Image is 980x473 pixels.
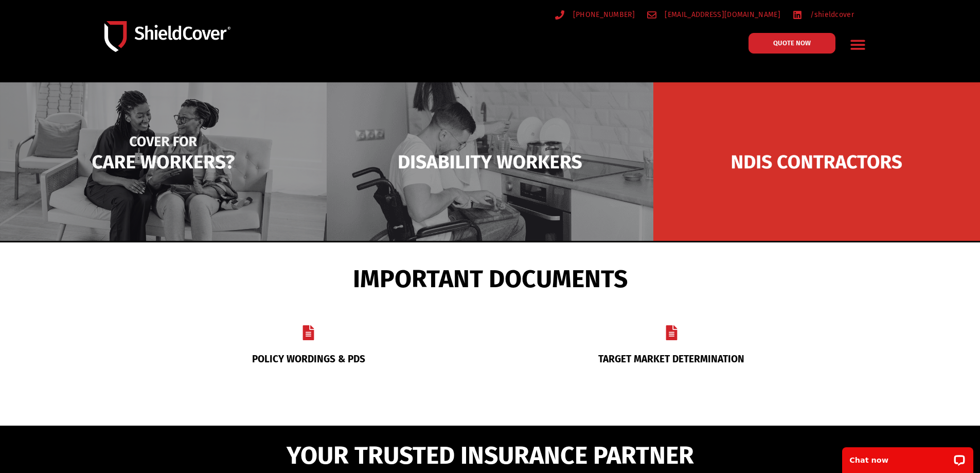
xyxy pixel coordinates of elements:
[662,8,780,21] span: [EMAIL_ADDRESS][DOMAIN_NAME]
[252,353,365,365] a: POLICY WORDINGS & PDS
[104,21,230,52] img: Shield-Cover-Underwriting-Australia-logo-full
[598,353,744,365] a: TARGET MARKET DETERMINATION
[773,40,811,46] span: QUOTE NOW
[220,443,760,468] h5: YOUR TRUSTED INSURANCE PARTNER
[749,33,835,54] a: QUOTE NOW
[846,32,870,57] div: Menu Toggle
[808,8,854,21] span: /shieldcover
[555,8,635,21] a: [PHONE_NUMBER]
[571,8,635,21] span: [PHONE_NUMBER]
[353,269,628,289] span: IMPORTANT DOCUMENTS
[793,8,854,21] a: /shieldcover
[647,8,780,21] a: [EMAIL_ADDRESS][DOMAIN_NAME]
[835,441,980,473] iframe: LiveChat chat widget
